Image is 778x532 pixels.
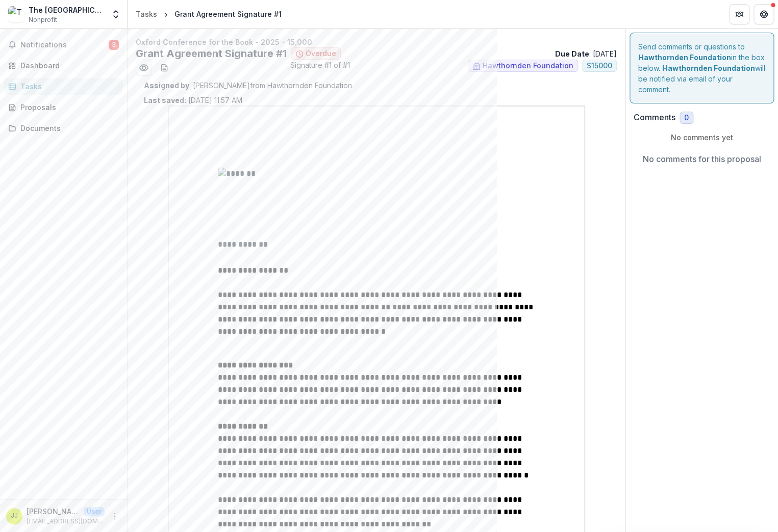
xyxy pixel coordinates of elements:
p: User [84,507,105,516]
button: More [109,510,121,522]
h2: Grant Agreement Signature #1 [136,47,287,60]
button: Notifications3 [4,37,123,53]
a: Dashboard [4,57,123,74]
p: No comments for this proposal [643,153,761,165]
p: : [PERSON_NAME] from Hawthornden Foundation [144,80,609,91]
div: Grant Agreement Signature #1 [174,9,282,19]
p: [PERSON_NAME] [27,506,80,517]
button: download-word-button [156,60,172,76]
p: Oxford Conference for the Book - 2025 - 15,000 [136,37,617,47]
span: 0 [684,114,689,122]
p: [DATE] 11:57 AM [144,95,242,105]
p: [EMAIL_ADDRESS][DOMAIN_NAME] [27,517,105,526]
a: Tasks [132,7,161,21]
button: Get Help [754,4,774,24]
strong: Hawthornden Foundation [662,64,755,72]
a: Proposals [4,99,123,116]
button: Partners [729,4,749,24]
span: Overdue [306,49,336,58]
button: Preview c3690db7-46a8-4cf1-b480-3a304cc9b791.pdf [136,60,152,76]
span: $ 15000 [587,62,612,70]
img: The University of Mississippi [8,6,24,22]
div: Tasks [20,81,115,92]
p: No comments yet [634,132,770,143]
div: Proposals [20,102,115,113]
nav: breadcrumb [132,7,286,21]
button: Open entity switcher [109,4,123,24]
strong: Assigned by [144,81,189,90]
strong: Due Date [555,49,589,58]
span: Signature #1 of #1 [290,60,350,76]
div: Tasks [136,9,157,19]
strong: Hawthornden Foundation [638,53,731,62]
a: Tasks [4,78,123,95]
div: Dashboard [20,60,115,71]
span: Notifications [20,41,109,49]
h2: Comments [634,113,675,122]
strong: Last saved: [144,96,186,104]
span: Nonprofit [29,15,57,24]
span: 3 [109,40,119,50]
a: Documents [4,120,123,137]
div: James G. Thomas, Jr. [11,513,18,519]
div: Send comments or questions to in the box below. will be notified via email of your comment. [630,33,774,103]
div: The [GEOGRAPHIC_DATA][US_STATE] [29,5,105,15]
p: : [DATE] [555,48,617,59]
div: Documents [20,123,115,134]
span: Hawthornden Foundation [483,62,573,70]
